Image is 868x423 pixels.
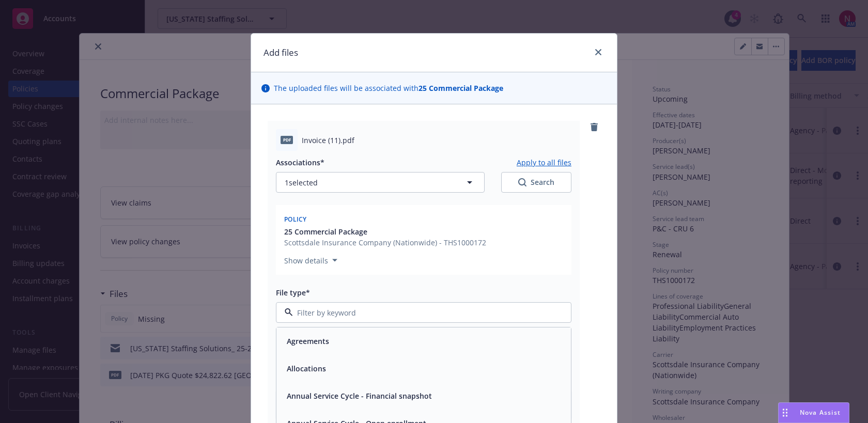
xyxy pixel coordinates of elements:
[293,307,550,318] input: Filter by keyword
[779,403,792,422] div: Drag to move
[287,363,326,374] button: Allocations
[800,408,841,417] span: Nova Assist
[287,390,432,401] button: Annual Service Cycle - Financial snapshot
[778,402,849,423] button: Nova Assist
[287,336,329,347] button: Agreements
